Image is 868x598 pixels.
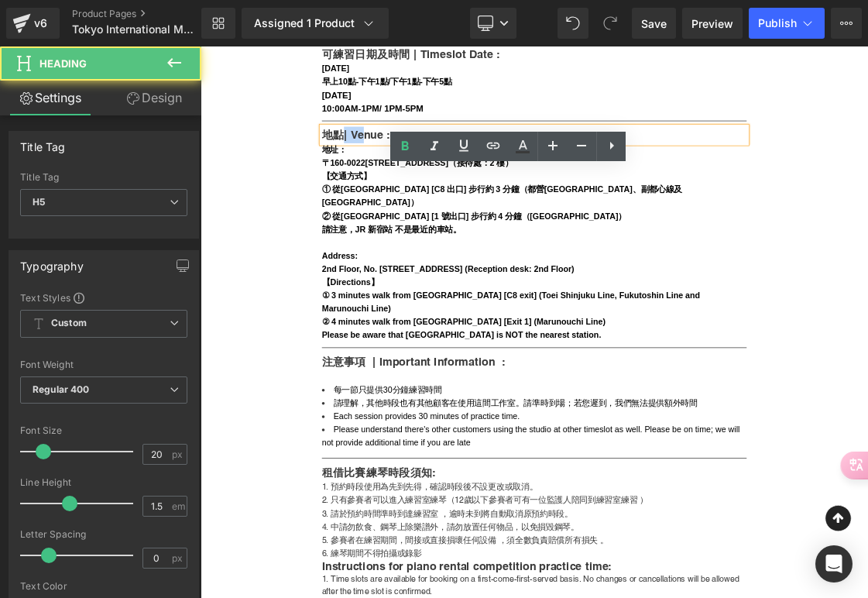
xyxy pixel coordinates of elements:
[72,8,227,20] a: Product Pages
[170,250,366,263] strong: 請注意，JR 新宿站 不是最近的車站。
[172,553,185,563] span: px
[51,317,87,330] b: Custom
[170,194,676,226] strong: ① 從[GEOGRAPHIC_DATA] [C8 出口] 步行約 3 分鐘（都營[GEOGRAPHIC_DATA]、副都心線及[GEOGRAPHIC_DATA]）
[682,8,743,39] a: Preview
[815,545,853,583] div: Open Intercom Messenger
[187,513,448,526] span: Each session provides 30 minutes of practice time.
[558,8,588,39] button: Undo
[20,581,187,592] div: Text Color
[170,380,568,394] strong: ② 4 minutes walk from [GEOGRAPHIC_DATA] [Exit 1] (Marunouchi Line)
[170,343,705,375] strong: ① 3 minutes walk from [GEOGRAPHIC_DATA] [C8 exit] (Toei Shinjuku Line, Fukutoshin Line and Maruno...
[104,81,204,115] a: Design
[170,399,562,412] strong: Please be aware that [GEOGRAPHIC_DATA] is NOT the nearest station.
[749,8,825,39] button: Publish
[170,287,221,301] strong: Address:
[170,431,767,455] h5: 注意事項 | Important Information :
[691,15,733,32] span: Preview
[20,425,187,436] div: Font Size
[31,13,50,33] div: v6
[72,23,197,36] span: Tokyo International Music Competition - Practice Timeslot
[20,291,187,304] div: Text Styles
[172,449,185,459] span: px
[20,359,187,370] div: Font Weight
[172,501,185,511] span: em
[170,306,525,319] strong: 2nd Floor, No. [STREET_ADDRESS] (Reception desk: 2nd Floor)
[170,232,598,245] strong: ② 從[GEOGRAPHIC_DATA] [1 號出口] 步行約 4 分鐘（[GEOGRAPHIC_DATA]）
[254,15,376,31] div: Assigned 1 Product
[170,325,250,338] strong: 【Directions】
[20,251,84,273] div: Typography
[758,17,797,29] span: Publish
[33,196,45,208] b: H5
[231,157,438,170] span: [STREET_ADDRESS]（接待處：2 樓）
[187,476,339,489] span: 每一節只提供30分鐘練習時間
[20,477,187,488] div: Line Height
[170,531,760,563] span: Please understand there's other customers using the studio at other timeslot as well. Please be o...
[641,15,667,32] span: Save
[20,172,187,183] div: Title Tag
[831,8,862,39] button: More
[170,43,353,57] strong: 早上10點-下午1點/下午1點-下午5點
[201,8,235,39] a: New Library
[6,8,60,39] a: v6
[595,8,626,39] button: Redo
[170,176,240,189] strong: 【交通方式】
[187,494,698,507] span: 請理解，其他時段也有其他顧客在使用這間工作室。請準時到場；若您遲到，我們無法提供額外時間
[170,113,767,136] h5: 地點| Venue :
[39,57,87,70] span: Heading
[33,383,90,395] b: Regular 400
[170,81,313,94] strong: 10:00AM-1PM/ 1PM-5PM
[20,132,66,153] div: Title Tag
[170,157,231,170] span: 〒160-0022
[170,62,211,75] strong: [DATE]
[170,139,205,152] span: 地址：
[170,25,209,38] strong: [DATE]
[20,529,187,540] div: Letter Spacing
